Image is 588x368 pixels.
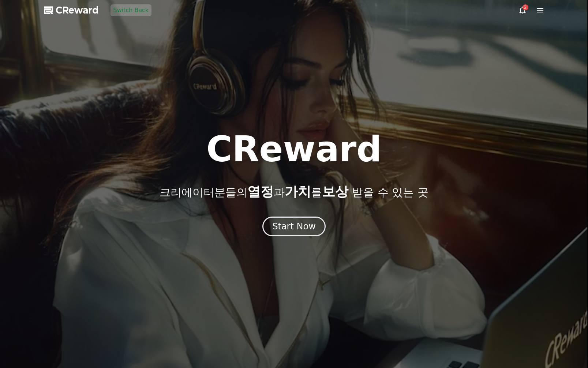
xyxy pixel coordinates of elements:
span: 열정 [247,184,274,199]
a: Start Now [262,224,326,231]
div: 2 [523,4,528,10]
span: CReward [56,4,99,16]
span: 가치 [285,184,311,199]
a: 2 [518,6,527,15]
div: Start Now [272,221,316,232]
button: Start Now [262,217,326,236]
p: 크리에이터분들의 과 를 받을 수 있는 곳 [160,184,428,199]
button: Switch Back [111,4,152,16]
span: 보상 [322,184,348,199]
a: CReward [44,4,99,16]
h1: CReward [206,132,382,167]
